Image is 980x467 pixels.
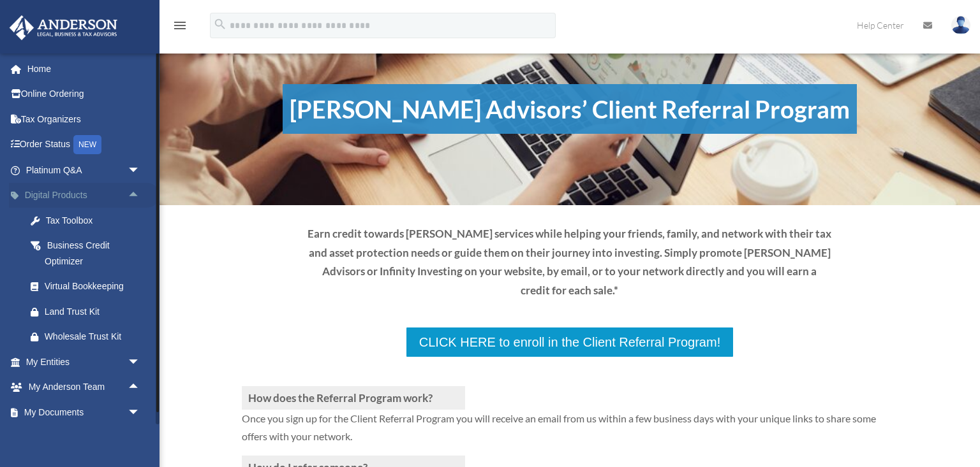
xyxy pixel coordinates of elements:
[9,157,160,183] a: Platinum Q&Aarrow_drop_down
[45,304,144,320] div: Land Trust Kit
[283,84,857,134] h1: [PERSON_NAME] Advisors’ Client Referral Program
[9,399,160,425] a: My Documentsarrow_drop_down
[307,224,832,300] p: Earn credit towards [PERSON_NAME] services while helping your friends, family, and network with t...
[128,349,153,375] span: arrow_drop_down
[73,135,101,154] div: NEW
[213,17,227,31] i: search
[6,15,121,40] img: Anderson Advisors Platinum Portal
[9,375,160,400] a: My Anderson Teamarrow_drop_up
[128,157,153,183] span: arrow_drop_down
[18,274,160,299] a: Virtual Bookkeeping
[18,208,160,233] a: Tax Toolbox
[18,299,160,324] a: Land Trust Kit
[9,132,160,158] a: Order StatusNEW
[9,349,160,375] a: My Entitiesarrow_drop_down
[45,238,144,269] div: Business Credit Optimizer
[9,82,160,107] a: Online Ordering
[128,375,153,401] span: arrow_drop_up
[9,106,160,132] a: Tax Organizers
[45,213,144,229] div: Tax Toolbox
[45,278,144,294] div: Virtual Bookkeeping
[128,399,153,426] span: arrow_drop_down
[128,183,153,209] span: arrow_drop_up
[172,22,188,33] a: menu
[951,16,970,34] img: User Pic
[405,326,734,358] a: CLICK HERE to enroll in the Client Referral Program!
[18,324,160,350] a: Wholesale Trust Kit
[9,56,160,82] a: Home
[18,233,160,274] a: Business Credit Optimizer
[172,18,188,33] i: menu
[45,329,144,345] div: Wholesale Trust Kit
[242,410,898,456] p: Once you sign up for the Client Referral Program you will receive an email from us within a few b...
[242,386,465,410] h3: How does the Referral Program work?
[9,183,160,208] a: Digital Productsarrow_drop_up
